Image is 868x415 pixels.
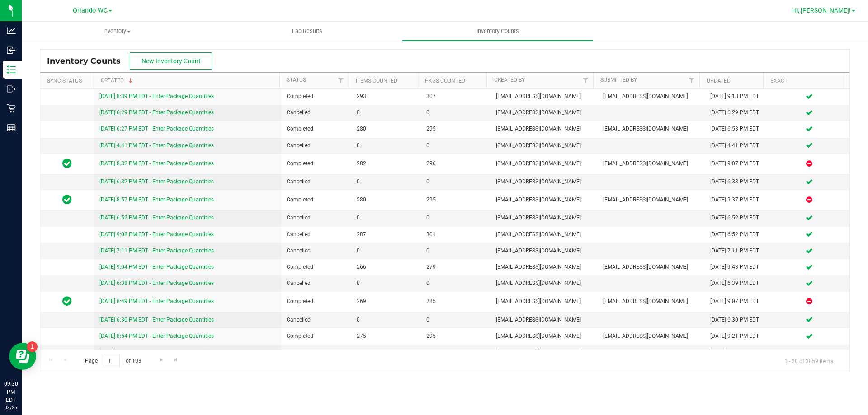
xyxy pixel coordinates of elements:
[710,263,764,271] div: [DATE] 9:43 PM EDT
[496,125,592,133] span: [EMAIL_ADDRESS][DOMAIN_NAME]
[7,104,16,113] inline-svg: Retail
[99,93,214,99] a: [DATE] 8:39 PM EDT - Enter Package Quantities
[603,297,699,306] span: [EMAIL_ADDRESS][DOMAIN_NAME]
[496,263,592,271] span: [EMAIL_ADDRESS][DOMAIN_NAME]
[47,56,130,66] span: Inventory Counts
[357,159,415,168] span: 282
[99,231,214,238] a: [DATE] 9:08 PM EDT - Enter Package Quantities
[710,196,764,204] div: [DATE] 9:37 PM EDT
[99,178,214,185] a: [DATE] 6:32 PM EDT - Enter Package Quantities
[426,125,485,133] span: 295
[62,157,72,170] span: In Sync
[99,126,214,132] a: [DATE] 6:27 PM EDT - Enter Package Quantities
[287,263,345,271] span: Completed
[142,57,201,65] span: New Inventory Count
[496,141,592,150] span: [EMAIL_ADDRESS][DOMAIN_NAME]
[496,279,592,288] span: [EMAIL_ADDRESS][DOMAIN_NAME]
[357,177,415,186] span: 0
[496,159,592,168] span: [EMAIL_ADDRESS][DOMAIN_NAME]
[73,7,108,14] span: Orlando WC
[496,297,592,306] span: [EMAIL_ADDRESS][DOMAIN_NAME]
[99,109,214,116] a: [DATE] 6:29 PM EDT - Enter Package Quantities
[710,247,764,255] div: [DATE] 7:11 PM EDT
[357,125,415,133] span: 280
[334,73,349,88] a: Filter
[710,125,764,133] div: [DATE] 6:53 PM EDT
[357,196,415,204] span: 280
[287,77,306,83] a: Status
[287,108,345,117] span: Cancelled
[287,125,345,133] span: Completed
[357,214,415,222] span: 0
[603,332,699,340] span: [EMAIL_ADDRESS][DOMAIN_NAME]
[357,332,415,340] span: 275
[496,108,592,117] span: [EMAIL_ADDRESS][DOMAIN_NAME]
[99,333,214,339] a: [DATE] 8:54 PM EDT - Enter Package Quantities
[99,298,214,304] a: [DATE] 8:49 PM EDT - Enter Package Quantities
[4,380,18,404] p: 09:30 PM EDT
[710,214,764,222] div: [DATE] 6:52 PM EDT
[426,348,485,357] span: 0
[426,279,485,288] span: 0
[710,297,764,306] div: [DATE] 9:07 PM EDT
[287,92,345,101] span: Completed
[287,196,345,204] span: Completed
[426,297,485,306] span: 285
[287,141,345,150] span: Cancelled
[426,177,485,186] span: 0
[426,92,485,101] span: 307
[99,280,214,286] a: [DATE] 6:38 PM EDT - Enter Package Quantities
[603,263,699,271] span: [EMAIL_ADDRESS][DOMAIN_NAME]
[603,92,699,101] span: [EMAIL_ADDRESS][DOMAIN_NAME]
[7,46,16,55] inline-svg: Inbound
[357,297,415,306] span: 269
[212,22,402,41] a: Lab Results
[494,77,525,83] a: Created By
[603,125,699,133] span: [EMAIL_ADDRESS][DOMAIN_NAME]
[287,332,345,340] span: Completed
[496,348,592,357] span: [EMAIL_ADDRESS][DOMAIN_NAME]
[710,230,764,239] div: [DATE] 6:52 PM EDT
[22,22,212,41] a: Inventory
[426,159,485,168] span: 296
[603,159,699,168] span: [EMAIL_ADDRESS][DOMAIN_NAME]
[426,316,485,324] span: 0
[4,404,18,411] p: 08/25
[496,247,592,255] span: [EMAIL_ADDRESS][DOMAIN_NAME]
[287,159,345,168] span: Completed
[425,78,465,84] a: Pkgs Counted
[99,264,214,270] a: [DATE] 9:04 PM EDT - Enter Package Quantities
[426,214,485,222] span: 0
[99,247,214,254] a: [DATE] 7:11 PM EDT - Enter Package Quantities
[7,123,16,132] inline-svg: Reports
[357,279,415,288] span: 0
[27,341,38,352] iframe: Resource center unread badge
[496,92,592,101] span: [EMAIL_ADDRESS][DOMAIN_NAME]
[426,247,485,255] span: 0
[402,22,593,41] a: Inventory Counts
[104,354,120,368] input: 1
[357,141,415,150] span: 0
[287,177,345,186] span: Cancelled
[710,159,764,168] div: [DATE] 9:07 PM EDT
[792,7,851,14] span: Hi, [PERSON_NAME]!
[287,230,345,239] span: Cancelled
[426,108,485,117] span: 0
[22,27,212,35] span: Inventory
[7,26,16,35] inline-svg: Analytics
[357,348,415,357] span: 0
[710,279,764,288] div: [DATE] 6:39 PM EDT
[496,316,592,324] span: [EMAIL_ADDRESS][DOMAIN_NAME]
[130,52,212,70] button: New Inventory Count
[99,142,214,149] a: [DATE] 4:41 PM EDT - Enter Package Quantities
[600,77,637,83] a: Submitted By
[169,354,182,366] a: Go to the last page
[357,316,415,324] span: 0
[99,349,214,355] a: [DATE] 6:08 PM EDT - Enter Package Quantities
[9,343,36,370] iframe: Resource center
[357,263,415,271] span: 266
[603,196,699,204] span: [EMAIL_ADDRESS][DOMAIN_NAME]
[155,354,168,366] a: Go to the next page
[426,230,485,239] span: 301
[7,84,16,93] inline-svg: Outbound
